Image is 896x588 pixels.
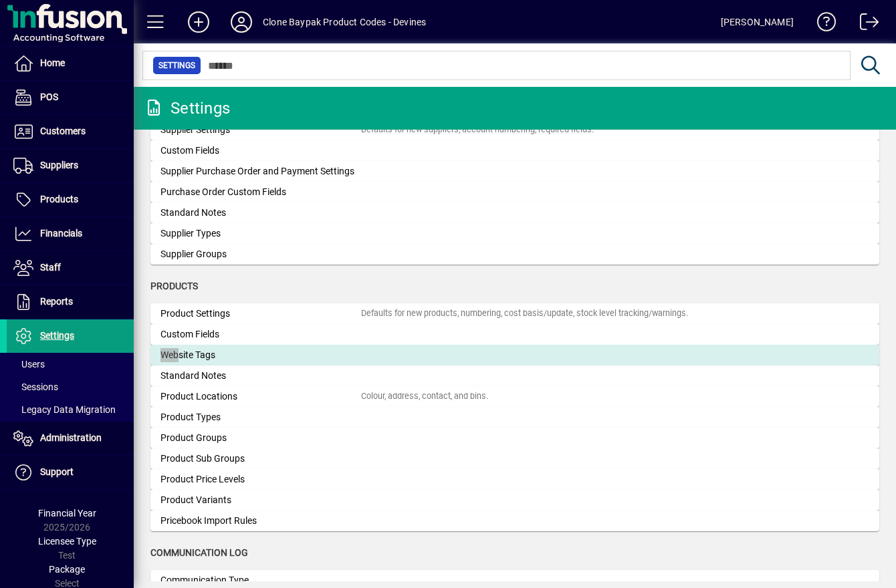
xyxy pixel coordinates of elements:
a: Users [7,353,134,376]
span: Financials [40,228,82,239]
a: Product Price Levels [150,469,879,490]
span: Products [150,281,198,291]
a: Home [7,47,134,80]
button: Add [177,10,220,34]
a: Sessions [7,376,134,398]
span: Users [13,359,45,370]
a: Product LocationsColour, address, contact, and bins. [150,386,879,407]
div: Standard Notes [160,369,361,383]
span: Administration [40,432,102,443]
a: Legacy Data Migration [7,398,134,421]
a: Reports [7,285,134,319]
div: Product Price Levels [160,472,361,486]
span: Products [40,194,78,204]
div: Product Variants [160,493,361,507]
span: Support [40,466,74,477]
a: Products [7,183,134,216]
div: Communication Type [160,573,361,587]
span: Legacy Data Migration [13,404,116,415]
a: Financials [7,217,134,251]
a: Standard Notes [150,365,879,386]
a: Supplier Groups [150,244,879,265]
span: Communication Log [150,547,248,558]
a: Website Tags [150,345,879,365]
div: Settings [144,98,230,119]
a: Logout [850,3,879,46]
div: Pricebook Import Rules [160,514,361,528]
div: Product Locations [160,390,361,404]
div: Defaults for new suppliers, account numbering, required fields. [361,124,594,136]
span: Settings [158,59,195,72]
div: Custom Fields [160,327,361,341]
span: POS [40,92,58,102]
div: Standard Notes [160,206,361,220]
a: Product Groups [150,428,879,448]
div: Colour, address, contact, and bins. [361,390,488,403]
a: Custom Fields [150,140,879,161]
div: [PERSON_NAME] [721,11,794,33]
a: Staff [7,251,134,285]
a: Suppliers [7,149,134,182]
span: Reports [40,296,73,307]
span: Staff [40,262,61,273]
div: Clone Baypak Product Codes - Devines [263,11,426,33]
span: Package [49,564,85,575]
div: Supplier Types [160,227,361,241]
div: Supplier Groups [160,247,361,261]
a: Product Types [150,407,879,428]
a: Product Sub Groups [150,448,879,469]
div: Custom Fields [160,144,361,158]
a: Custom Fields [150,324,879,345]
a: Customers [7,115,134,148]
a: Knowledge Base [807,3,836,46]
div: Supplier Purchase Order and Payment Settings [160,164,361,178]
div: Product Groups [160,431,361,445]
span: Sessions [13,382,58,392]
a: Supplier Types [150,223,879,244]
a: Standard Notes [150,202,879,223]
div: Website Tags [160,348,361,362]
a: Purchase Order Custom Fields [150,182,879,202]
span: Customers [40,126,86,136]
a: Pricebook Import Rules [150,510,879,531]
div: Product Sub Groups [160,452,361,466]
a: Support [7,456,134,489]
div: Purchase Order Custom Fields [160,185,361,199]
span: Licensee Type [38,536,96,547]
span: Financial Year [38,508,96,519]
button: Profile [220,10,263,34]
div: Product Types [160,410,361,424]
span: Suppliers [40,160,78,170]
span: Settings [40,330,74,341]
a: POS [7,81,134,114]
span: Home [40,57,65,68]
a: Supplier Purchase Order and Payment Settings [150,161,879,182]
a: Product SettingsDefaults for new products, numbering, cost basis/update, stock level tracking/war... [150,303,879,324]
div: Supplier Settings [160,123,361,137]
a: Administration [7,422,134,455]
a: Product Variants [150,490,879,510]
div: Defaults for new products, numbering, cost basis/update, stock level tracking/warnings. [361,307,688,320]
a: Supplier SettingsDefaults for new suppliers, account numbering, required fields. [150,120,879,140]
div: Product Settings [160,307,361,321]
